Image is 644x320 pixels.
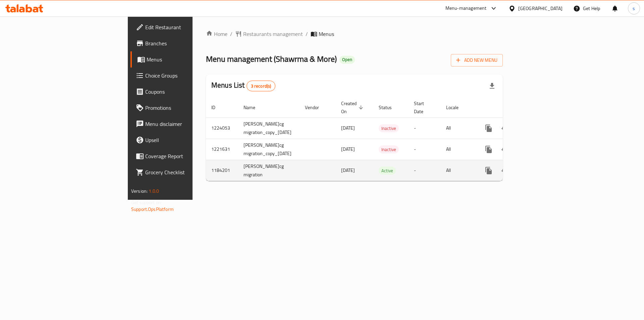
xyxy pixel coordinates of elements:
span: [DATE] [341,124,355,132]
button: more [481,141,497,157]
span: Locale [446,103,467,111]
span: Open [339,57,355,62]
td: - [409,118,441,139]
a: Branches [130,35,235,51]
span: ID [211,103,224,111]
a: Promotions [130,100,235,116]
a: Support.OpsPlatform [131,205,174,214]
span: Start Date [414,99,433,116]
span: Edit Restaurant [145,23,230,31]
span: Add New Menu [456,56,497,64]
span: Menus [319,30,334,38]
span: Upsell [145,136,230,144]
span: 3 record(s) [247,83,275,89]
a: Coverage Report [130,148,235,164]
span: Inactive [379,125,399,132]
span: Restaurants management [243,30,303,38]
td: All [441,118,475,139]
button: Change Status [497,163,513,179]
span: Menu management ( Shawrma & More ) [206,51,337,66]
span: Status [379,103,400,111]
span: s [633,5,635,12]
a: Menu disclaimer [130,116,235,132]
th: Actions [475,97,550,118]
a: Grocery Checklist [130,164,235,180]
div: [GEOGRAPHIC_DATA] [518,5,562,12]
span: Menu disclaimer [145,120,230,128]
div: Menu-management [445,4,487,12]
a: Coupons [130,84,235,100]
span: Vendor [305,103,328,111]
div: Total records count [247,81,276,91]
td: [PERSON_NAME]cg migration_copy_[DATE] [238,139,300,160]
span: Grocery Checklist [145,168,230,176]
span: Branches [145,39,230,47]
button: more [481,120,497,136]
td: All [441,139,475,160]
div: Inactive [379,145,399,153]
span: Get support on: [131,198,162,207]
span: Promotions [145,104,230,112]
h2: Menus List [211,80,275,91]
td: - [409,139,441,160]
nav: breadcrumb [206,30,503,38]
a: Choice Groups [130,67,235,84]
button: Change Status [497,120,513,136]
div: Inactive [379,124,399,132]
span: Choice Groups [145,72,230,80]
span: Name [244,103,264,111]
div: Open [339,56,355,64]
span: 1.0.0 [149,187,159,195]
a: Upsell [130,132,235,148]
td: [PERSON_NAME]cg migration [238,160,300,181]
button: Change Status [497,141,513,157]
span: Coupons [145,88,230,96]
span: Inactive [379,146,399,153]
td: [PERSON_NAME]cg migration_copy_[DATE] [238,118,300,139]
div: Export file [484,78,500,94]
a: Menus [130,51,235,67]
li: / [306,30,308,38]
span: [DATE] [341,166,355,175]
table: enhanced table [206,97,550,181]
button: Add New Menu [451,54,503,66]
td: - [409,160,441,181]
a: Edit Restaurant [130,19,235,35]
button: more [481,163,497,179]
span: Menus [147,55,230,63]
a: Restaurants management [235,30,303,38]
span: Coverage Report [145,152,230,160]
td: All [441,160,475,181]
span: Version: [131,187,148,195]
span: Active [379,167,396,175]
span: Created On [341,99,365,116]
span: [DATE] [341,145,355,153]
